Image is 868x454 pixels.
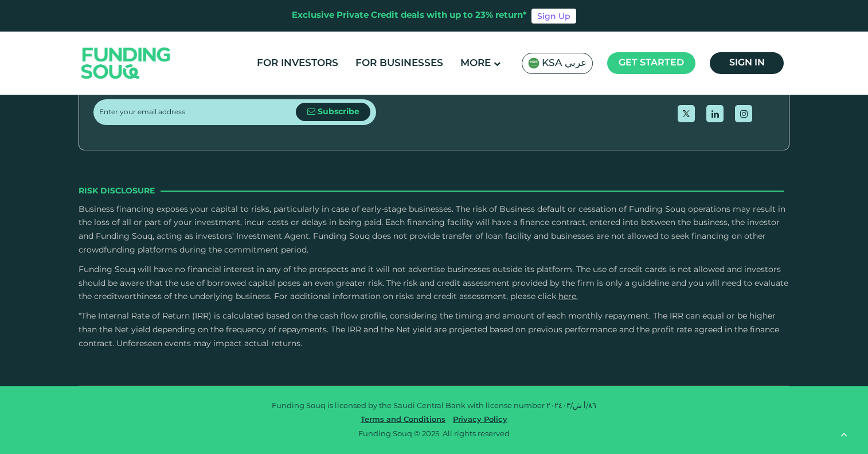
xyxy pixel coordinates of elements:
p: Business financing exposes your capital to risks, particularly in case of early-stage businesses.... [79,203,789,258]
a: open Twitter [678,105,695,122]
div: Exclusive Private Credit deals with up to 23% return* [292,9,527,22]
span: Get started [619,59,684,67]
a: For Investors [254,54,341,73]
img: Logo [70,34,182,92]
a: Sign Up [531,9,576,24]
img: twitter [683,110,690,117]
span: Sign in [729,59,765,67]
span: Risk Disclosure [79,185,155,197]
a: Sign in [710,52,784,74]
input: Enter your email address [99,99,296,125]
span: Subscribe [318,108,359,116]
span: 2025 [422,430,439,438]
a: here. [558,293,578,301]
a: For Businesses [353,54,446,73]
p: Funding Souq is licensed by the Saudi Central Bank with license number ٨٦/أ ش/٢٠٢٤٠٣ [87,401,781,412]
span: All rights reserved [443,430,510,438]
button: back [831,422,857,448]
img: SA Flag [528,57,539,69]
span: Funding Souq will have no financial interest in any of the prospects and it will not advertise bu... [79,266,788,301]
p: *The Internal Rate of Return (IRR) is calculated based on the cash flow profile, considering the ... [79,310,789,351]
a: open Linkedin [706,105,724,122]
span: Funding Souq © [358,430,420,438]
span: KSA عربي [542,57,587,70]
a: open Instagram [735,105,752,122]
a: Terms and Conditions [358,416,448,424]
span: More [460,59,491,68]
a: Privacy Policy [450,416,510,424]
button: Subscribe [296,103,370,121]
